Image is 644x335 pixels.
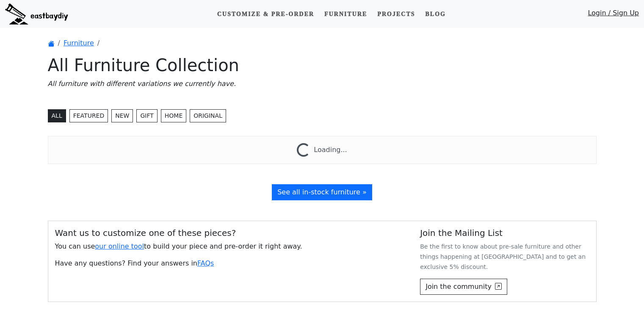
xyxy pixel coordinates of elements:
[48,80,236,88] i: All furniture with different variations we currently have.
[272,184,372,200] a: See all in-stock furniture »
[55,258,407,269] p: Have any questions? Find your answers in
[136,109,157,122] button: GIFT
[314,145,347,157] div: Loading...
[422,6,449,22] a: Blog
[214,6,318,22] a: Customize & Pre-order
[277,188,367,196] span: See all in-stock furniture »
[588,8,639,22] a: Login / Sign Up
[420,279,507,295] button: Join the community
[111,109,133,122] button: NEW
[5,3,68,25] img: eastbaydiy
[321,6,370,22] a: Furniture
[420,228,589,238] h5: Join the Mailing List
[48,109,66,122] button: ALL
[197,259,214,267] a: FAQs
[420,243,586,270] small: Be the first to know about pre-sale furniture and other things happening at [GEOGRAPHIC_DATA] and...
[55,241,407,252] p: You can use to build your piece and pre-order it right away.
[64,39,94,47] a: Furniture
[161,109,186,122] button: HOME
[95,242,144,250] a: our online tool
[55,228,407,238] h5: Want us to customize one of these pieces?
[69,109,108,122] button: FEATURED
[190,109,226,122] button: ORIGINAL
[48,55,597,75] h1: All Furniture Collection
[374,6,418,22] a: Projects
[48,38,597,48] nav: breadcrumb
